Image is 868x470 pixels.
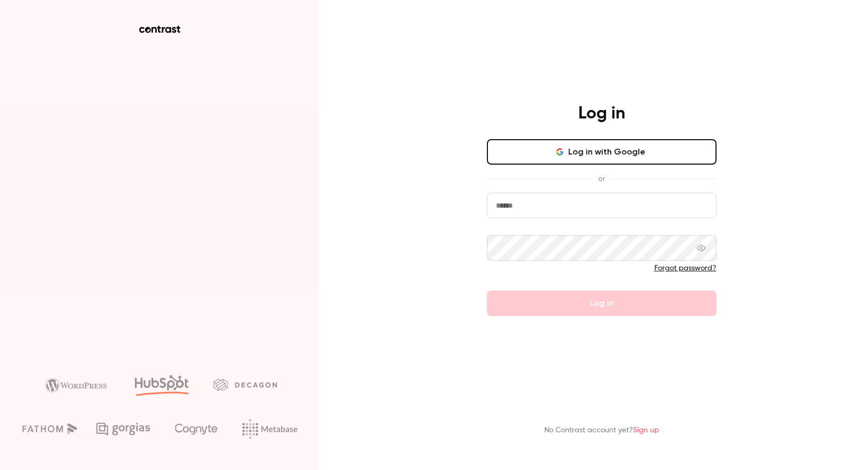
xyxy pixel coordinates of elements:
[578,103,625,124] h4: Log in
[654,264,717,272] a: Forgot password?
[633,426,659,434] a: Sign up
[487,139,717,165] button: Log in with Google
[593,173,610,184] span: or
[544,425,659,436] p: No Contrast account yet?
[213,379,277,390] img: decagon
